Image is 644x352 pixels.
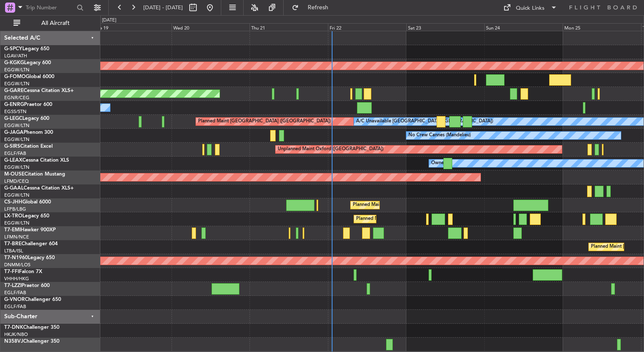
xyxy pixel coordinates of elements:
[4,283,21,288] span: T7-LZZI
[4,46,49,51] a: G-SPCYLegacy 650
[4,331,28,338] a: HKJK/NBO
[4,102,52,107] a: G-ENRGPraetor 600
[93,23,172,31] div: Tue 19
[4,269,42,274] a: T7-FFIFalcon 7X
[4,116,49,121] a: G-LEGCLegacy 600
[4,241,58,246] a: T7-BREChallenger 604
[4,88,24,93] span: G-GARE
[102,17,116,24] div: [DATE]
[4,214,22,219] span: LX-TRO
[4,74,26,79] span: G-FOMO
[4,158,22,163] span: G-LEAX
[4,95,30,101] a: EGNR/CEG
[4,303,26,310] a: EGLF/FAB
[4,325,23,330] span: T7-DNK
[4,116,22,121] span: G-LEGC
[4,136,30,143] a: EGGW/LTN
[4,60,51,65] a: G-KGKGLegacy 600
[4,283,50,288] a: T7-LZZIPraetor 600
[563,23,641,31] div: Mon 25
[4,144,20,149] span: G-SIRS
[301,5,336,11] span: Refresh
[484,23,563,31] div: Sun 24
[4,102,24,107] span: G-ENRG
[499,1,561,14] button: Quick Links
[353,199,486,211] div: Planned Maint [GEOGRAPHIC_DATA] ([GEOGRAPHIC_DATA])
[4,200,51,205] a: CS-JHHGlobal 6000
[250,23,328,31] div: Thu 21
[4,200,22,205] span: CS-JHH
[4,227,21,233] span: T7-EMI
[328,23,406,31] div: Fri 22
[4,206,26,212] a: LFPB/LBG
[4,339,59,344] a: N358VJChallenger 350
[4,220,30,226] a: EGGW/LTN
[4,122,30,129] a: EGGW/LTN
[4,130,24,135] span: G-JAGA
[408,129,471,142] div: No Crew Cannes (Mandelieu)
[4,262,30,268] a: DNMM/LOS
[4,46,22,51] span: G-SPCY
[4,186,74,191] a: G-GAALCessna Citation XLS+
[4,325,59,330] a: T7-DNKChallenger 350
[4,88,74,93] a: G-GARECessna Citation XLS+
[4,269,19,274] span: T7-FFI
[4,53,27,59] a: LGAV/ATH
[143,4,183,11] span: [DATE] - [DATE]
[4,255,28,260] span: T7-N1960
[4,297,61,302] a: G-VNORChallenger 650
[4,214,49,219] a: LX-TROLegacy 650
[4,60,24,65] span: G-KGKG
[4,297,25,302] span: G-VNOR
[4,276,29,282] a: VHHH/HKG
[4,248,23,254] a: LTBA/ISL
[4,130,53,135] a: G-JAGAPhenom 300
[4,164,30,171] a: EGGW/LTN
[4,192,30,198] a: EGGW/LTN
[4,172,24,177] span: M-OUSE
[4,255,55,260] a: T7-N1960Legacy 650
[4,290,26,296] a: EGLF/FAB
[4,81,30,87] a: EGGW/LTN
[4,234,29,240] a: LFMN/NCE
[4,339,23,344] span: N358VJ
[356,115,493,128] div: A/C Unavailable [GEOGRAPHIC_DATA] ([GEOGRAPHIC_DATA])
[4,158,69,163] a: G-LEAXCessna Citation XLS
[4,186,24,191] span: G-GAAL
[431,157,445,170] div: Owner
[4,67,30,73] a: EGGW/LTN
[4,144,53,149] a: G-SIRSCitation Excel
[198,115,331,128] div: Planned Maint [GEOGRAPHIC_DATA] ([GEOGRAPHIC_DATA])
[288,1,338,14] button: Refresh
[4,150,26,157] a: EGLF/FAB
[22,20,89,26] span: All Aircraft
[4,227,56,233] a: T7-EMIHawker 900XP
[516,4,545,13] div: Quick Links
[4,108,27,115] a: EGSS/STN
[4,74,54,79] a: G-FOMOGlobal 6000
[4,178,29,184] a: LFMD/CEQ
[4,241,21,246] span: T7-BRE
[4,172,65,177] a: M-OUSECitation Mustang
[26,1,74,14] input: Trip Number
[356,213,489,225] div: Planned Maint [GEOGRAPHIC_DATA] ([GEOGRAPHIC_DATA])
[278,143,384,156] div: Unplanned Maint Oxford ([GEOGRAPHIC_DATA])
[172,23,250,31] div: Wed 20
[406,23,485,31] div: Sat 23
[9,16,91,30] button: All Aircraft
